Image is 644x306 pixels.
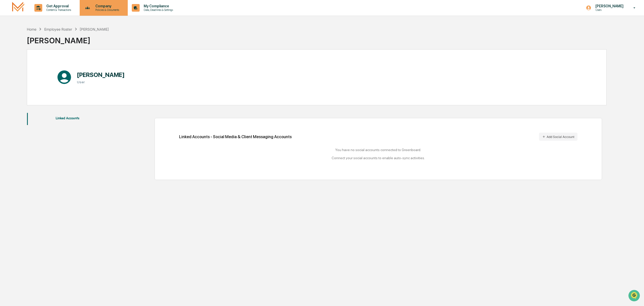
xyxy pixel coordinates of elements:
[628,289,641,303] iframe: Open customer support
[140,4,176,8] p: My Compliance
[5,64,9,68] div: 🖐️
[179,148,577,160] div: You have no social accounts connected to Greenboard. Connect your social accounts to enable auto-...
[179,133,577,141] div: Linked Accounts - Social Media & Client Messaging Accounts
[91,8,122,12] p: Policies & Documents
[77,71,125,78] h1: [PERSON_NAME]
[42,4,74,8] p: Get Approval
[10,64,33,69] span: Preclearance
[91,4,122,8] p: Company
[591,8,626,12] p: Users
[42,64,63,69] span: Attestations
[5,39,14,48] img: 1746055101610-c473b297-6a78-478c-a979-82029cc54cd1
[77,80,125,84] h3: User
[42,8,74,12] p: Content & Transactions
[140,8,176,12] p: Data, Deadlines & Settings
[3,71,34,80] a: 🔎Data Lookup
[591,4,626,8] p: [PERSON_NAME]
[3,62,35,71] a: 🖐️Preclearance
[539,133,577,141] button: Add Social Account
[37,64,41,68] div: 🗄️
[5,11,92,19] p: How can we help?
[86,40,92,46] button: Start new chat
[27,32,109,45] div: [PERSON_NAME]
[44,27,72,31] div: Employee Roster
[36,86,61,90] a: Powered byPylon
[27,113,108,125] button: Linked Accounts
[50,86,61,90] span: Pylon
[5,74,9,78] div: 🔎
[10,73,32,78] span: Data Lookup
[80,27,109,31] div: [PERSON_NAME]
[27,113,108,125] div: secondary tabs example
[35,62,65,71] a: 🗄️Attestations
[12,2,24,14] img: logo
[17,39,83,44] div: Start new chat
[27,27,36,31] div: Home
[17,44,64,48] div: We're available if you need us!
